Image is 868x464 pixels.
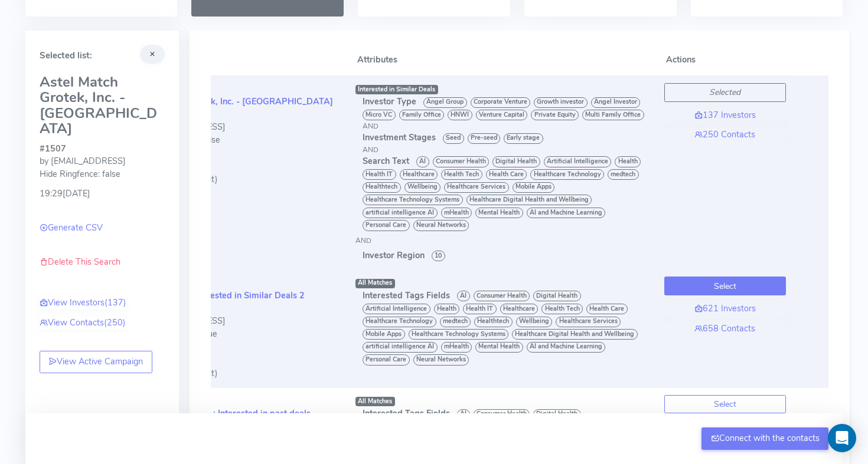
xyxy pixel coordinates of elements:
span: Neural Networks [413,220,469,231]
span: Multi Family Office [582,110,644,120]
span: medtech [608,169,639,180]
span: Healthcare Services [556,317,621,327]
span: Digital Health [533,291,581,301]
div: #1494 [139,302,341,315]
span: Healthcare [500,304,539,314]
span: Health IT [463,304,497,314]
span: 10 [432,251,445,261]
span: Investment Stages [363,131,436,143]
span: Personal Care [363,220,410,231]
span: AI [457,291,470,301]
th: Name [132,45,348,75]
span: Health Tech [441,169,482,180]
span: Consumer Health [474,291,530,301]
span: mHealth [441,342,472,353]
span: Consumer Health [433,156,490,167]
a: View Active Campaign [40,351,152,373]
span: AI and Machine Learning [527,342,606,353]
button: Select [664,395,786,414]
th: Attributes [348,45,657,75]
div: Open Intercom Messenger [828,424,856,452]
span: Artificial Intelligence [363,304,430,314]
span: AI [457,409,470,420]
div: (current) [139,186,341,199]
div: (pushed to Connect) [139,173,341,186]
span: Venture Capital [476,110,528,120]
span: Healthcare Technology Systems [363,195,463,205]
button: Connect with the contacts [701,427,828,450]
span: Healthtech [363,182,401,193]
span: Healthcare Technology [530,169,604,180]
span: Health [434,304,460,314]
div: Hide Ringfence: false [139,134,341,147]
a: View Contacts(250) [40,317,126,330]
span: Early stage [504,133,543,144]
h5: Selected list: [40,51,165,61]
span: Healthcare [400,169,438,180]
span: medtech [440,317,471,327]
div: (pushed to Connect) [139,367,341,380]
a: 621 Investors [664,302,786,315]
span: Mobile Apps [513,182,555,193]
span: Angel Group [423,97,467,108]
span: Mental Health [475,342,523,353]
a: View Investors(137) [40,297,126,310]
span: Digital Health [492,156,540,167]
span: Healthcare Technology [363,317,436,327]
span: Healthcare Digital Health and Wellbeing [466,195,592,205]
div: AND [363,121,650,131]
button: Select [664,277,786,295]
span: Consumer Health [474,409,530,420]
span: Interested in Similar Deals [358,85,435,94]
span: Interested Tags Fields [363,289,450,301]
span: Private Equity [531,110,579,120]
a: Astel Match Grotek, Inc. - [GEOGRAPHIC_DATA] [139,96,333,107]
span: Digital Health [533,409,581,420]
span: AI [416,156,429,167]
span: HNWI [448,110,472,120]
span: All Matches [358,397,392,406]
span: Neural Networks [413,354,469,365]
span: AI and Machine Learning [527,208,606,218]
div: #1507 [40,143,165,156]
span: Investor Region [363,249,425,261]
span: artificial intelligence AI [363,208,438,218]
div: #1507 [139,108,341,121]
span: Healthcare Technology Systems [409,329,509,340]
span: Healthcare Services [444,182,509,193]
span: Interested Tags Fields [363,407,450,419]
span: Wellbeing [516,317,553,327]
div: by [EMAIL_ADDRESS] [139,315,341,328]
span: Personal Care [363,354,410,365]
span: Health Care [586,304,628,314]
span: Mental Health [475,208,523,218]
span: Healthcare Digital Health and Wellbeing [512,329,638,340]
div: AND [355,235,650,246]
span: (250) [104,317,126,328]
a: 137 Investors [664,109,786,122]
div: 19:29[DATE] [139,147,341,167]
span: Pre-seed [468,133,501,144]
div: 19:29[DATE] [40,180,165,200]
span: Mobile Apps [363,329,405,340]
span: mHealth [441,208,472,218]
div: Hide Ringfence: true [139,328,341,341]
a: 250 Contacts [664,129,786,141]
span: Artificial Intelligence [544,156,612,167]
a: Astel 0Grotek, Inc.: Interested in past deals [139,407,311,419]
span: Health IT [363,169,396,180]
span: Angel Investor [591,97,641,108]
span: Health Care [486,169,527,180]
span: Corporate Venture [471,97,531,108]
button: Selected [664,83,786,102]
span: artificial intelligence AI [363,342,438,353]
th: Actions [657,45,793,75]
div: by [EMAIL_ADDRESS] [139,121,341,134]
span: Growth investor [534,97,588,108]
span: Search Text [363,155,409,167]
div: AND [363,144,650,155]
h3: Astel Match Grotek, Inc. - [GEOGRAPHIC_DATA] [40,74,165,137]
a: Delete This Search [40,256,120,268]
div: Hide Ringfence: false [40,168,165,181]
span: Investor Type [363,96,416,107]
